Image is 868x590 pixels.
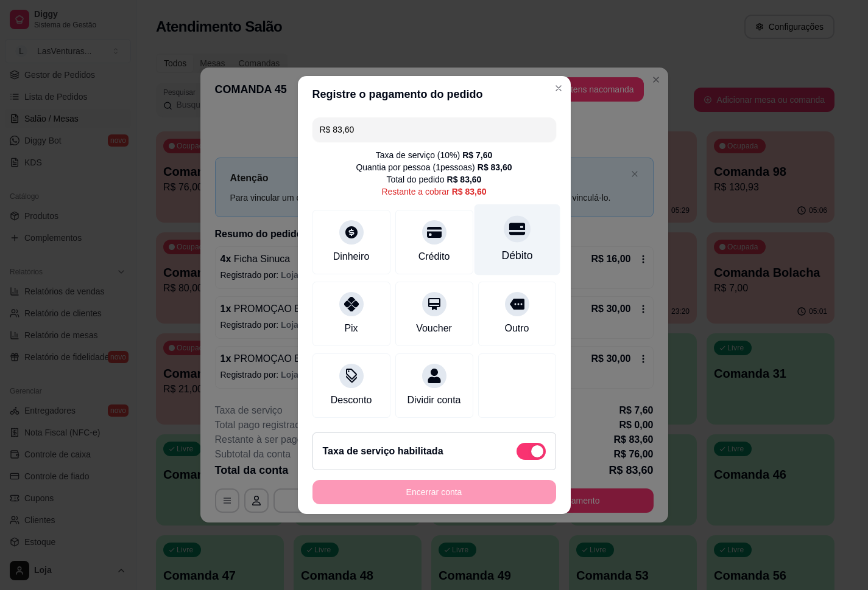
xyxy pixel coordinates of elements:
[356,161,512,173] div: Quantia por pessoa ( 1 pessoas)
[501,248,532,263] div: Débito
[376,149,493,161] div: Taxa de serviço ( 10 %)
[478,161,512,173] div: R$ 83,60
[387,173,482,186] div: Total do pedido
[344,321,358,336] div: Pix
[452,186,487,198] div: R$ 83,60
[418,249,450,264] div: Crédito
[447,173,482,186] div: R$ 83,60
[320,117,549,142] input: Ex.: hambúrguer de cordeiro
[416,321,452,336] div: Voucher
[381,186,486,198] div: Restante a cobrar
[323,444,443,459] h2: Taxa de serviço habilitada
[462,149,492,161] div: R$ 7,60
[333,249,370,264] div: Dinheiro
[331,393,372,408] div: Desconto
[504,321,529,336] div: Outro
[549,78,568,98] button: Close
[407,393,460,408] div: Dividir conta
[298,76,571,113] header: Registre o pagamento do pedido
